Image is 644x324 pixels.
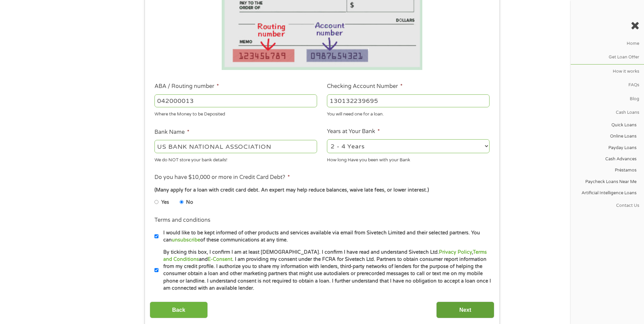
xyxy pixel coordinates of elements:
a: unsubscribe [172,237,200,243]
label: Bank Name [154,129,189,136]
input: 345634636 [327,94,490,107]
a: Get Loan Offer [571,51,644,64]
label: By ticking this box, I confirm I am at least [DEMOGRAPHIC_DATA]. I confirm I have read and unders... [159,249,492,292]
div: We do NOT store your bank details! [154,154,317,163]
a: Quick Loans [571,120,641,131]
a: Cash Loans [571,106,644,120]
div: You will need one for a loan. [327,109,490,118]
label: Do you have $10,000 or more in Credit Card Debt? [154,174,290,181]
input: 263177916 [154,94,317,107]
a: Terms and Conditions [163,249,487,262]
input: Next [436,302,494,318]
a: FAQs [571,78,644,92]
a: Home [571,37,644,50]
label: Yes [161,199,169,206]
label: Terms and conditions [154,217,210,224]
a: Online Loans [571,131,641,142]
label: Checking Account Number [327,83,403,90]
div: (Many apply for a loan with credit card debt. An expert may help reduce balances, waive late fees... [154,186,489,194]
a: How it works [571,65,644,78]
a: Artificial Intelligence Loans [571,187,641,199]
label: No [186,199,193,206]
a: Préstamos [571,165,641,176]
label: Years at Your Bank [327,128,380,135]
a: Payday Loans [571,142,641,154]
a: Cash Advances [571,154,641,165]
a: Paycheck Loans Near Me [571,176,641,187]
a: Privacy Policy [439,249,472,255]
div: Where the Money to be Deposited [154,109,317,118]
a: Contact Us [571,199,644,212]
label: I would like to be kept informed of other products and services available via email from Sivetech... [159,229,492,244]
input: Back [150,302,208,318]
a: Blog [571,92,644,106]
div: How long Have you been with your Bank [327,154,490,163]
label: ABA / Routing number [154,83,219,90]
a: E-Consent [208,256,232,262]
